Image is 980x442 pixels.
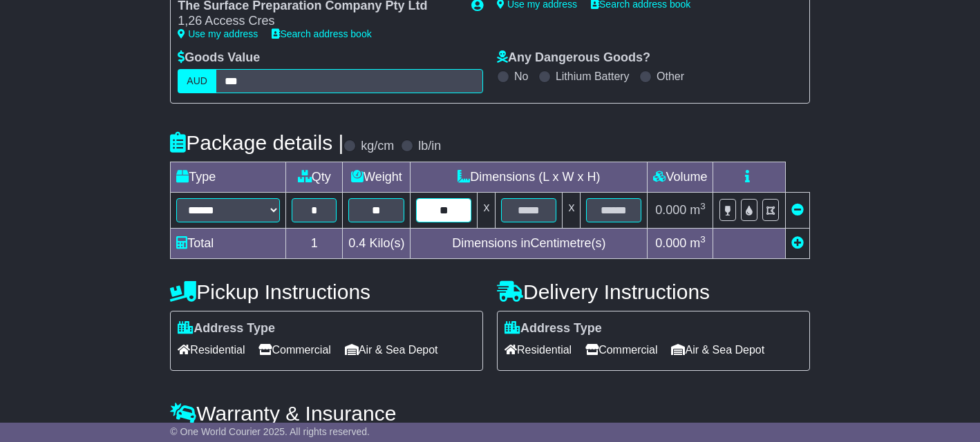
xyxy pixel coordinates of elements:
[170,280,483,303] h4: Pickup Instructions
[178,321,275,336] label: Address Type
[343,162,411,192] td: Weight
[286,228,343,258] td: 1
[411,162,648,192] td: Dimensions (L x W x H)
[171,228,286,258] td: Total
[345,339,438,361] span: Air & Sea Depot
[361,139,394,154] label: kg/cm
[505,321,602,336] label: Address Type
[272,28,371,39] a: Search address book
[655,203,686,217] span: 0.000
[478,192,496,228] td: x
[178,50,260,66] label: Goods Value
[556,70,630,83] label: Lithium Battery
[178,14,458,29] div: 1,26 Access Cres
[514,70,528,83] label: No
[258,339,330,361] span: Commercial
[178,69,216,93] label: AUD
[170,131,343,154] h4: Package details |
[178,339,245,361] span: Residential
[657,70,684,83] label: Other
[655,236,686,250] span: 0.000
[497,280,810,303] h4: Delivery Instructions
[170,426,370,437] span: © One World Courier 2025. All rights reserved.
[791,236,804,250] a: Add new item
[671,339,764,361] span: Air & Sea Depot
[286,162,343,192] td: Qty
[178,28,258,39] a: Use my address
[791,203,804,217] a: Remove this item
[505,339,572,361] span: Residential
[497,50,650,66] label: Any Dangerous Goods?
[171,162,286,192] td: Type
[648,162,713,192] td: Volume
[690,236,706,250] span: m
[348,236,366,250] span: 0.4
[700,201,706,211] sup: 3
[411,228,648,258] td: Dimensions in Centimetre(s)
[585,339,657,361] span: Commercial
[700,234,706,244] sup: 3
[418,139,441,154] label: lb/in
[690,203,706,217] span: m
[343,228,411,258] td: Kilo(s)
[563,192,581,228] td: x
[170,402,809,425] h4: Warranty & Insurance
